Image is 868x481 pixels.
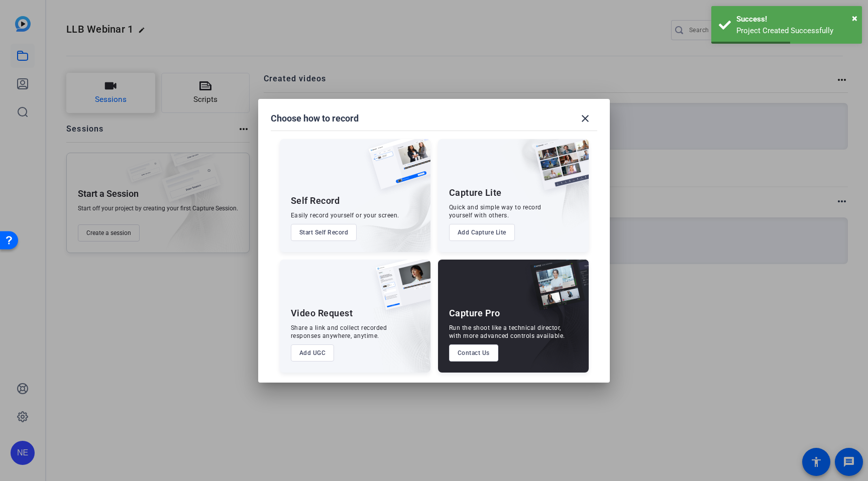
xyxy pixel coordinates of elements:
button: Start Self Record [291,224,357,241]
img: embarkstudio-capture-lite.png [499,139,589,239]
mat-icon: close [579,112,591,125]
div: Self Record [291,195,340,207]
div: Success! [736,14,854,25]
button: Close [852,11,857,26]
img: embarkstudio-self-record.png [343,161,430,252]
button: Add UGC [291,344,335,362]
button: Add Capture Lite [449,224,515,241]
div: Quick and simple way to record yourself with others. [449,203,541,219]
span: × [852,12,857,24]
h1: Choose how to record [271,112,359,125]
div: Capture Pro [449,307,500,319]
div: Run the shoot like a technical director, with more advanced controls available. [449,324,565,340]
img: capture-lite.png [526,139,589,200]
div: Easily record yourself or your screen. [291,211,399,219]
img: embarkstudio-capture-pro.png [514,272,589,373]
div: Video Request [291,307,353,319]
div: Capture Lite [449,187,502,199]
button: Contact Us [449,344,498,362]
div: Project Created Successfully [736,25,854,37]
div: Share a link and collect recorded responses anywhere, anytime. [291,324,387,340]
img: embarkstudio-ugc-content.png [372,291,430,373]
img: capture-pro.png [522,260,589,321]
img: self-record.png [361,139,430,199]
img: ugc-content.png [368,260,430,320]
